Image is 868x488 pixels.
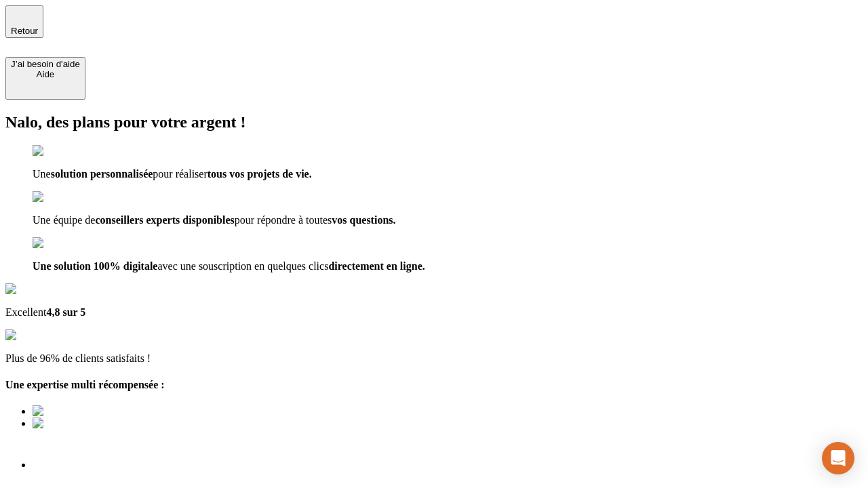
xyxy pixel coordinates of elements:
[5,57,85,100] button: J’ai besoin d'aideAide
[208,168,312,180] span: tous vos projets de vie.
[95,214,234,226] span: conseillers experts disponibles
[33,145,91,157] img: checkmark
[5,329,73,342] img: reviews stars
[332,214,395,226] span: vos questions.
[51,168,153,180] span: solution personnalisée
[33,191,91,203] img: checkmark
[5,113,863,131] h2: Nalo, des plans pour votre argent !
[5,352,863,365] p: Plus de 96% de clients satisfaits !
[33,405,158,418] img: Best savings advice award
[11,59,80,69] div: J’ai besoin d'aide
[5,5,43,38] button: Retour
[5,379,863,391] h4: Une expertise multi récompensée :
[33,260,157,272] span: Une solution 100% digitale
[5,306,46,318] span: Excellent
[11,26,38,36] span: Retour
[235,214,332,226] span: pour répondre à toutes
[11,69,80,79] div: Aide
[33,214,95,226] span: Une équipe de
[822,442,854,474] div: Open Intercom Messenger
[33,430,72,468] img: Best savings advice award
[153,168,207,180] span: pour réaliser
[5,283,84,296] img: Google Review
[46,306,85,318] span: 4,8 sur 5
[33,237,91,249] img: checkmark
[33,168,51,180] span: Une
[328,260,425,272] span: directement en ligne.
[33,418,158,430] img: Best savings advice award
[157,260,328,272] span: avec une souscription en quelques clics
